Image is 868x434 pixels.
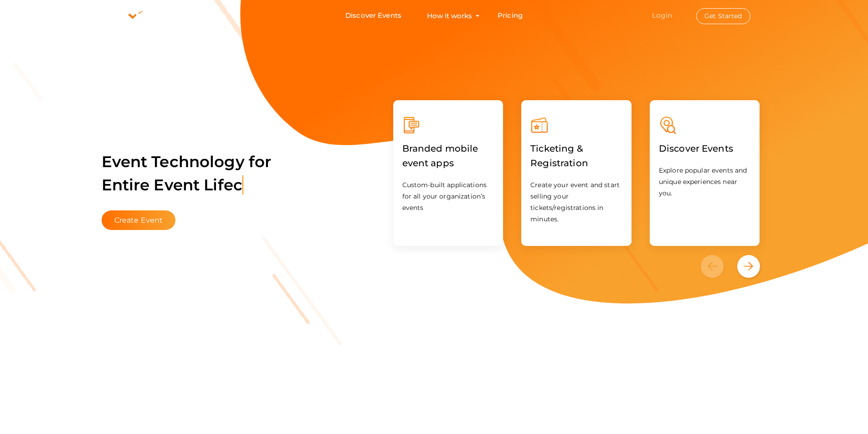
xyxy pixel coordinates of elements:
[530,159,622,168] a: Ticketing & Registration
[102,210,176,230] button: Create Event
[652,11,672,20] a: Login
[659,134,733,163] label: Discover Events
[701,255,735,278] button: Previous
[424,7,475,24] button: How it works
[498,7,523,24] a: Pricing
[102,139,272,208] label: Event Technology for
[530,134,622,177] label: Ticketing & Registration
[402,159,494,168] a: Branded mobile event apps
[659,165,751,199] p: Explore popular events and unique experiences near you.
[659,145,733,153] a: Discover Events
[402,134,494,177] label: Branded mobile event apps
[737,255,760,278] button: Next
[102,175,244,194] span: Entire Event Lifec
[402,179,494,214] p: Custom-built applications for all your organization’s events
[696,8,750,24] button: Get Started
[345,7,401,24] a: Discover Events
[530,179,622,225] p: Create your event and start selling your tickets/registrations in minutes.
